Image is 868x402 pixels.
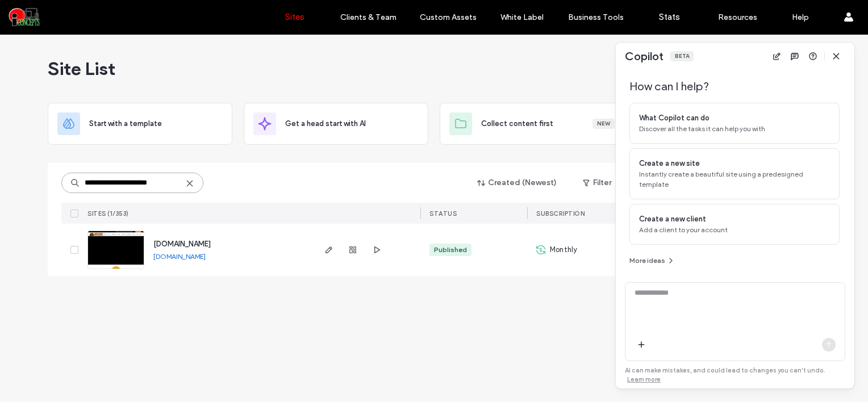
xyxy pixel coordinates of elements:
div: Beta [670,51,694,61]
label: Resources [718,12,757,22]
label: Custom Assets [420,12,477,22]
a: [DOMAIN_NAME] [153,240,211,248]
span: Monthly [550,244,577,256]
a: [DOMAIN_NAME] [153,252,206,261]
span: SITES (1/353) [87,210,129,217]
button: More ideas [629,254,675,267]
button: Created (Newest) [468,174,567,192]
label: Stats [659,12,680,22]
div: Start with a template [48,103,232,145]
span: Instantly create a beautiful site using a predesigned template [639,169,830,190]
span: What Copilot can do [639,112,710,124]
span: How can I help? [629,79,840,94]
span: Help [26,8,49,18]
a: Learn more [627,375,661,384]
span: Site List [48,57,115,80]
label: White Label [500,12,544,22]
label: Help [792,12,809,22]
span: Create a new client [639,213,706,225]
span: STATUS [429,210,457,217]
span: Collect content first [481,118,553,129]
span: Get a head start with AI [285,118,366,129]
span: Add a client to your account [639,225,830,235]
div: Get a head start with AI [244,103,428,145]
div: Create a new clientAdd a client to your account [629,204,840,245]
span: Copilot [625,49,663,64]
label: Sites [285,12,304,22]
div: Create a new siteInstantly create a beautiful site using a predesigned template [629,148,840,199]
div: New [592,119,615,129]
span: AI can make mistakes, and could lead to changes you can’t undo. [625,366,825,383]
label: Clients & Team [340,12,397,22]
div: Published [434,245,467,255]
span: Start with a template [89,118,162,129]
span: Discover all the tasks it can help you with [639,124,830,134]
span: SUBSCRIPTION [536,210,585,217]
div: What Copilot can doDiscover all the tasks it can help you with [629,103,840,144]
button: Filter [571,174,623,192]
label: Business Tools [568,12,624,22]
span: Create a new site [639,158,700,169]
div: Collect content firstNew [440,103,624,145]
